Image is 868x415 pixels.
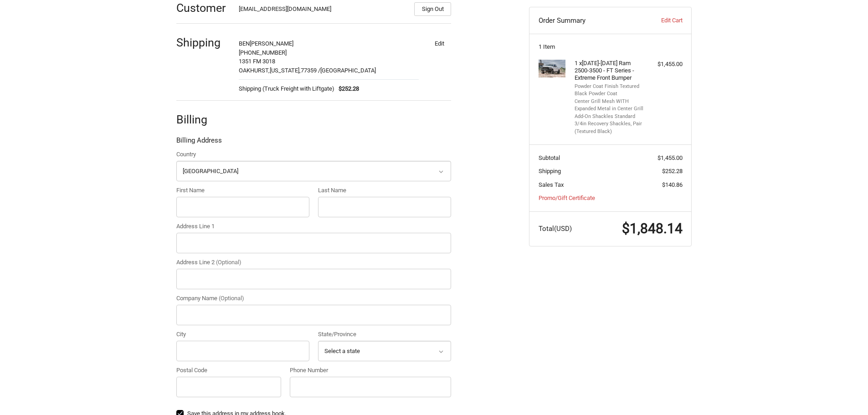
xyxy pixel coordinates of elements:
[176,113,230,127] h2: Billing
[216,259,241,266] small: (Optional)
[176,1,230,15] h2: Customer
[539,16,637,25] h3: Order Summary
[176,150,451,159] label: Country
[539,225,572,233] span: Total (USD)
[318,330,451,339] label: State/Province
[575,83,644,98] li: Powder Coat Finish Textured Black Powder Coat
[539,195,595,201] a: Promo/Gift Certificate
[539,181,564,188] span: Sales Tax
[575,60,644,82] h4: 1 x [DATE]-[DATE] Ram 2500-3500 - FT Series - Extreme Front Bumper
[657,154,683,161] span: $1,455.00
[647,60,683,69] div: $1,455.00
[539,154,560,161] span: Subtotal
[176,186,309,195] label: First Name
[239,5,406,16] div: [EMAIL_ADDRESS][DOMAIN_NAME]
[575,98,644,113] li: Center Grill Mesh WITH Expanded Metal in Center Grill
[176,258,451,267] label: Address Line 2
[176,330,309,339] label: City
[662,181,683,188] span: $140.86
[637,16,682,25] a: Edit Cart
[539,168,561,174] span: Shipping
[239,58,275,65] span: 1351 FM 3018
[320,67,376,74] span: [GEOGRAPHIC_DATA]
[662,168,683,174] span: $252.28
[176,135,222,150] legend: Billing Address
[622,220,683,236] span: $1,848.14
[318,186,451,195] label: Last Name
[176,36,230,50] h2: Shipping
[239,84,334,93] span: Shipping (Truck Freight with Liftgate)
[270,67,301,74] span: [US_STATE],
[290,366,451,375] label: Phone Number
[575,113,644,136] li: Add-On Shackles Standard 3/4in Recovery Shackles, Pair (Textured Black)
[239,67,270,74] span: OAKHURST,
[414,2,451,16] button: Sign Out
[822,371,868,415] iframe: Chat Widget
[427,37,451,50] button: Edit
[176,366,281,375] label: Postal Code
[301,67,320,74] span: 77359 /
[334,84,360,93] span: $252.28
[250,40,293,47] span: [PERSON_NAME]
[539,43,683,51] h3: 1 Item
[176,222,451,231] label: Address Line 1
[176,294,451,303] label: Company Name
[239,49,287,56] span: [PHONE_NUMBER]
[219,295,244,302] small: (Optional)
[239,40,250,47] span: BEN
